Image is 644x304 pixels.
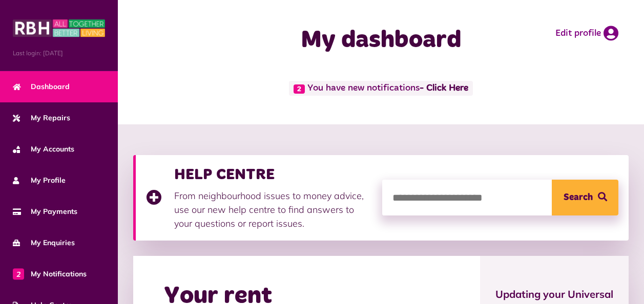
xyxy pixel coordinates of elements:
[13,175,66,186] span: My Profile
[13,144,74,155] span: My Accounts
[13,268,24,279] span: 2
[13,18,105,38] img: MyRBH
[13,237,75,248] span: My Enquiries
[564,180,593,215] span: Search
[260,26,503,55] h1: My dashboard
[289,81,472,96] span: You have new notifications
[13,113,70,123] span: My Repairs
[555,26,618,41] a: Edit profile
[13,81,70,92] span: Dashboard
[174,189,372,230] p: From neighbourhood issues to money advice, use our new help centre to find answers to your questi...
[552,180,618,215] button: Search
[13,49,105,58] span: Last login: [DATE]
[13,269,87,279] span: My Notifications
[420,84,468,93] a: - Click Here
[13,206,77,217] span: My Payments
[294,84,305,94] span: 2
[174,165,372,184] h3: HELP CENTRE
